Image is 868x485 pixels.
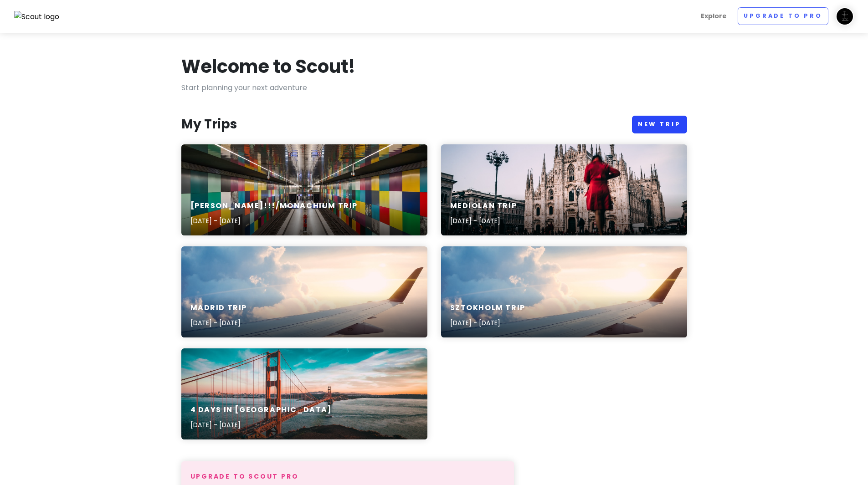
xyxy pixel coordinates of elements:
p: [DATE] - [DATE] [190,216,358,226]
a: aerial photography of airlinerMadrid Trip[DATE] - [DATE] [181,246,427,337]
h6: [PERSON_NAME]!!!/Monachium Trip [190,201,358,211]
h6: Sztokholm Trip [450,303,525,313]
a: aerial photography of airlinerSztokholm Trip[DATE] - [DATE] [441,246,687,337]
p: [DATE] - [DATE] [450,318,525,328]
a: Upgrade to Pro [738,7,828,25]
a: New Trip [632,116,687,133]
h3: My Trips [181,116,237,133]
img: Scout logo [14,11,60,23]
a: Explore [697,7,730,25]
h4: Upgrade to Scout Pro [190,472,505,480]
h1: Welcome to Scout! [181,55,355,78]
a: 4 Days in [GEOGRAPHIC_DATA][DATE] - [DATE] [181,348,427,439]
a: a subway station with colorful tiles on the walls[PERSON_NAME]!!!/Monachium Trip[DATE] - [DATE] [181,144,427,235]
a: woman in red dress standing on gray concrete floor near brown concrete building during daytimeMed... [441,144,687,235]
p: [DATE] - [DATE] [450,216,517,226]
p: Start planning your next adventure [181,82,687,94]
h6: Mediolan Trip [450,201,517,211]
img: User profile [836,7,854,26]
p: [DATE] - [DATE] [190,420,332,430]
p: [DATE] - [DATE] [190,318,247,328]
h6: Madrid Trip [190,303,247,313]
h6: 4 Days in [GEOGRAPHIC_DATA] [190,405,332,415]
